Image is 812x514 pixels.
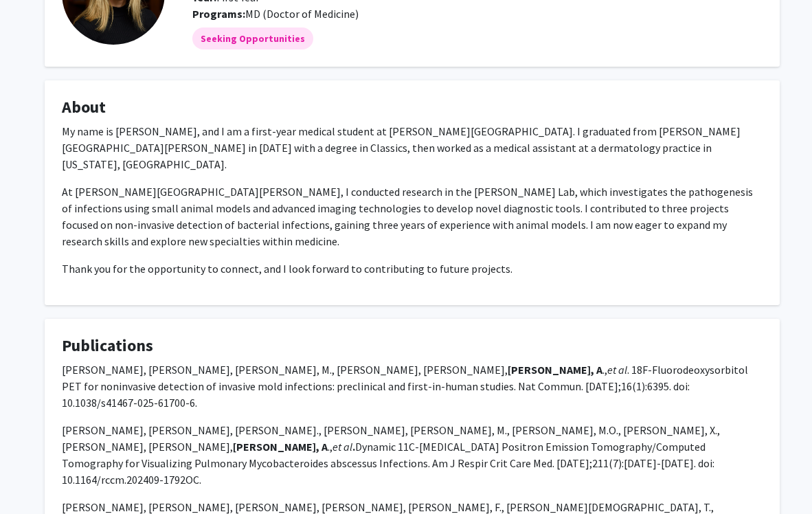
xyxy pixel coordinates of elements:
[233,440,328,454] strong: [PERSON_NAME], A
[62,336,763,356] h4: Publications
[508,363,602,377] strong: [PERSON_NAME], A
[192,7,245,21] b: Programs:
[62,422,763,488] p: [PERSON_NAME], [PERSON_NAME], [PERSON_NAME]., [PERSON_NAME], [PERSON_NAME], M., [PERSON_NAME], M....
[352,440,355,454] strong: .
[245,7,359,21] span: MD (Doctor of Medicine)
[10,452,58,504] iframe: Chat
[62,183,763,249] p: At [PERSON_NAME][GEOGRAPHIC_DATA][PERSON_NAME], I conducted research in the [PERSON_NAME] Lab, wh...
[192,27,313,49] mat-chip: Seeking Opportunities
[62,260,763,277] p: Thank you for the opportunity to connect, and I look forward to contributing to future projects.
[62,123,763,172] p: My name is [PERSON_NAME], and I am a first-year medical student at [PERSON_NAME][GEOGRAPHIC_DATA]...
[332,440,352,454] em: et al
[62,361,763,411] p: [PERSON_NAME], [PERSON_NAME], [PERSON_NAME], M., [PERSON_NAME], [PERSON_NAME], ., . 18F-Fluorodeo...
[62,98,763,118] h4: About
[607,363,627,377] em: et al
